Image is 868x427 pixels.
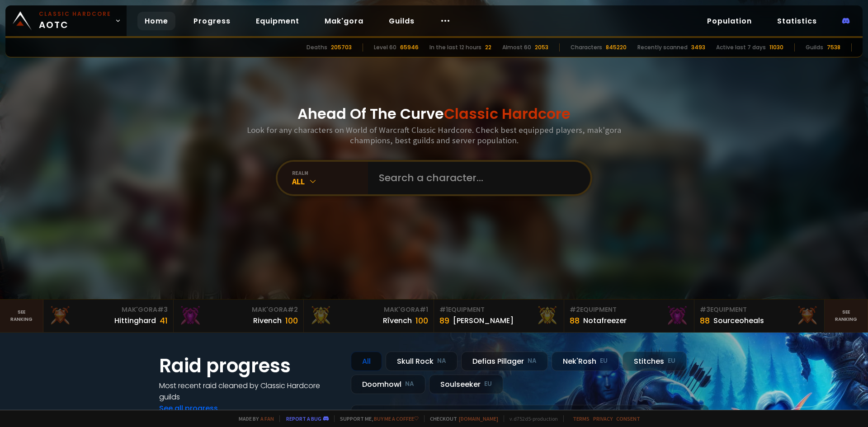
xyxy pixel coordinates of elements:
[307,43,327,52] div: Deaths
[713,315,764,326] div: Sourceoheals
[770,12,824,30] a: Statistics
[616,415,640,422] a: Consent
[502,43,531,52] div: Almost 60
[461,352,548,371] div: Defias Pillager
[552,352,619,371] div: Nek'Rosh
[374,43,396,52] div: Level 60
[159,352,340,380] h1: Raid progress
[691,43,705,52] div: 3493
[716,43,766,52] div: Active last 7 days
[570,314,580,327] div: 88
[159,403,218,413] a: See all progress
[504,415,558,422] span: v. d752d5 - production
[39,10,111,32] span: AOTC
[288,305,298,314] span: # 2
[285,314,298,327] div: 100
[405,380,414,389] small: NA
[309,305,428,314] div: Mak'Gora
[317,12,371,30] a: Mak'gora
[292,176,368,187] div: All
[415,314,428,327] div: 100
[434,300,564,332] a: #1Equipment89[PERSON_NAME]
[439,305,558,314] div: Equipment
[174,300,304,332] a: Mak'Gora#2Rivench100
[700,314,710,327] div: 88
[806,43,823,52] div: Guilds
[39,10,111,18] small: Classic Hardcore
[573,415,590,422] a: Terms
[623,352,687,371] div: Stitches
[374,415,419,422] a: Buy me a coffee
[5,5,127,36] a: Classic HardcoreAOTC
[583,315,627,326] div: Notafreezer
[186,12,238,30] a: Progress
[49,305,168,314] div: Mak'Gora
[233,415,274,422] span: Made by
[351,375,425,394] div: Doomhowl
[304,300,434,332] a: Mak'Gora#1Rîvench100
[260,415,274,422] a: a fan
[297,103,571,125] h1: Ahead Of The Curve
[694,300,825,332] a: #3Equipment88Sourceoheals
[535,43,548,52] div: 2053
[429,43,481,52] div: In the last 12 hours
[637,43,688,52] div: Recently scanned
[437,357,446,366] small: NA
[827,43,840,52] div: 7538
[286,415,321,422] a: Report a bug
[351,352,382,371] div: All
[668,357,675,366] small: EU
[159,380,340,403] h4: Most recent raid cleaned by Classic Hardcore guilds
[424,415,498,422] span: Checkout
[571,43,602,52] div: Characters
[386,352,458,371] div: Skull Rock
[700,305,710,314] span: # 3
[373,162,580,194] input: Search a character...
[160,314,168,327] div: 41
[420,305,428,314] span: # 1
[43,300,174,332] a: Mak'Gora#3Hittinghard41
[484,380,492,389] small: EU
[564,300,694,332] a: #2Equipment88Notafreezer
[570,305,580,314] span: # 2
[593,415,613,422] a: Privacy
[606,43,627,52] div: 845220
[570,305,689,314] div: Equipment
[382,12,422,30] a: Guilds
[331,43,352,52] div: 205703
[459,415,498,422] a: [DOMAIN_NAME]
[383,315,412,326] div: Rîvench
[453,315,514,326] div: [PERSON_NAME]
[157,305,168,314] span: # 3
[243,125,625,145] h3: Look for any characters on World of Warcraft Classic Hardcore. Check best equipped players, mak'g...
[700,12,759,30] a: Population
[444,103,571,124] span: Classic Hardcore
[439,305,448,314] span: # 1
[528,357,537,366] small: NA
[429,375,503,394] div: Soulseeker
[769,43,783,52] div: 11030
[700,305,819,314] div: Equipment
[249,12,307,30] a: Equipment
[179,305,298,314] div: Mak'Gora
[400,43,419,52] div: 65946
[485,43,491,52] div: 22
[334,415,419,422] span: Support me,
[137,12,175,30] a: Home
[253,315,282,326] div: Rivench
[600,357,608,366] small: EU
[439,314,449,327] div: 89
[292,169,368,176] div: realm
[825,300,868,332] a: Seeranking
[114,315,156,326] div: Hittinghard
